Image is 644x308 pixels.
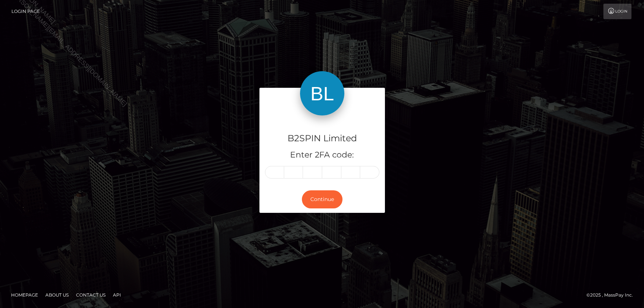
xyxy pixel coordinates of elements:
[302,190,342,208] button: Continue
[11,4,40,19] a: Login Page
[265,132,379,145] h4: B2SPIN Limited
[265,149,379,161] h5: Enter 2FA code:
[300,71,344,115] img: B2SPIN Limited
[42,289,72,301] a: About Us
[603,4,631,19] a: Login
[8,289,41,301] a: Homepage
[586,291,638,299] div: © 2025 , MassPay Inc.
[73,289,109,301] a: Contact Us
[110,289,124,301] a: API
